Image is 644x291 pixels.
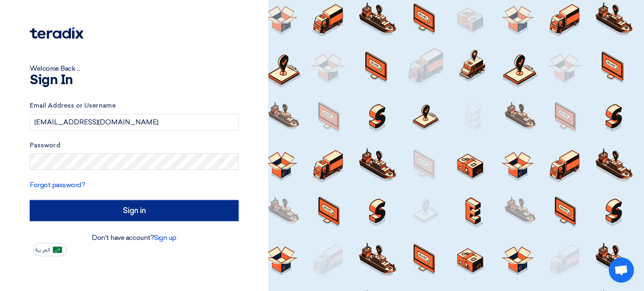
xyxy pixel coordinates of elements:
div: Welcome Back ... [30,64,239,74]
a: Forgot password? [30,181,85,189]
a: Sign up [154,234,177,242]
img: Teradix logo [30,27,83,39]
div: Don't have account? [30,233,239,243]
span: العربية [35,247,50,253]
input: Enter your business email or username [30,114,239,131]
div: Open chat [609,258,634,283]
input: Sign in [30,200,239,221]
button: العربية [33,243,67,256]
label: Password [30,141,239,150]
label: Email Address or Username [30,101,239,111]
h1: Sign In [30,74,239,87]
img: ar-AR.png [53,247,62,253]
